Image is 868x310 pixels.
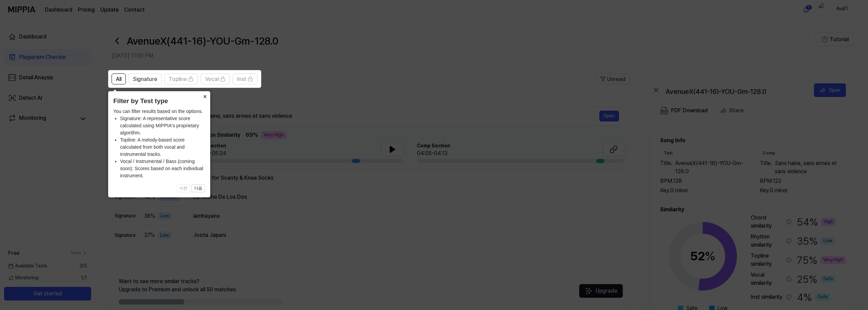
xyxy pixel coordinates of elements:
span: Vocal [205,75,219,83]
button: 다음 [191,184,205,193]
span: Inst [237,75,246,83]
button: All [112,74,126,84]
button: Inst [233,74,257,84]
button: Signature [129,74,162,84]
span: Signature [133,75,157,83]
div: You can filter results based on the options. [113,108,205,179]
li: Vocal / Instrumental / Bass (coming soon): Scores based on each individual instrument. [120,158,205,179]
span: Topline [169,75,187,83]
li: Topline: A melody-based score calculated from both vocal and instrumental tracks. [120,136,205,158]
button: Close [199,91,210,101]
li: Signature: A representative score calculated using MIPPIA's proprietary algorithm. [120,115,205,136]
button: Vocal [201,74,230,84]
span: All [116,75,121,83]
header: Filter by Test type [113,96,205,106]
button: Topline [164,74,198,84]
